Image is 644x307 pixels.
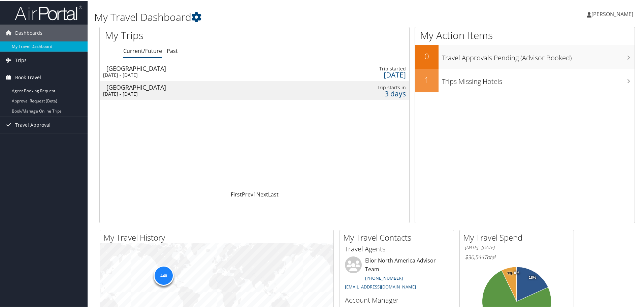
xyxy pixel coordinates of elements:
h3: Trips Missing Hotels [442,73,635,86]
span: [PERSON_NAME] [591,10,633,17]
a: Last [268,190,279,197]
li: Elior North America Advisor Team [342,256,452,292]
div: 3 days [326,90,406,96]
span: Book Travel [15,68,41,85]
div: [DATE] [326,71,406,77]
a: Next [256,190,268,197]
span: Travel Approval [15,116,51,133]
div: [GEOGRAPHIC_DATA] [106,84,292,90]
h2: 1 [415,73,439,85]
div: Trip starts in [326,84,406,90]
tspan: 18% [529,275,536,279]
tspan: 0% [514,270,519,274]
h2: My Travel Contacts [343,231,454,243]
span: $30,544 [465,253,484,260]
div: [DATE] - [DATE] [103,90,288,96]
h3: Travel Approvals Pending (Advisor Booked) [442,49,635,62]
div: [DATE] - [DATE] [103,71,288,78]
a: Past [167,47,178,54]
div: Trip started [326,65,406,71]
a: 0Travel Approvals Pending (Advisor Booked) [415,44,635,68]
tspan: 7% [507,271,513,275]
a: Current/Future [123,47,162,54]
h1: My Travel Dashboard [94,9,458,24]
a: [PERSON_NAME] [587,3,640,24]
a: 1 [253,190,256,197]
h2: My Travel History [103,231,333,243]
h6: Total [465,253,569,260]
h3: Travel Agents [345,244,449,253]
h3: Account Manager [345,295,449,304]
a: Prev [242,190,253,197]
span: Dashboards [15,24,42,41]
div: 440 [154,265,174,285]
h1: My Trips [105,28,275,42]
h2: 0 [415,50,439,61]
div: [GEOGRAPHIC_DATA] [106,65,292,71]
h1: My Action Items [415,28,635,42]
a: [EMAIL_ADDRESS][DOMAIN_NAME] [345,283,416,289]
h6: [DATE] - [DATE] [465,244,569,250]
span: Trips [15,51,27,68]
a: [PHONE_NUMBER] [365,274,403,280]
img: airportal-logo.png [15,4,82,20]
a: First [231,190,242,197]
h2: My Travel Spend [463,231,574,243]
a: 1Trips Missing Hotels [415,68,635,92]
